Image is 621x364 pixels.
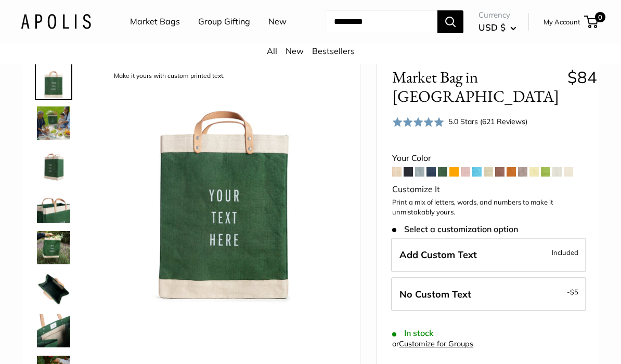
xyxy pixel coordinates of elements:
div: Your Color [392,151,584,166]
a: description_Take it anywhere with easy-grip handles. [35,187,72,225]
img: description_Spacious inner area with room for everything. Plus water-resistant lining. [37,273,70,306]
span: Select a customization option [392,224,517,234]
button: USD $ [478,19,516,36]
div: or [392,337,473,351]
a: description_Spacious inner area with room for everything. Plus water-resistant lining. [35,271,72,308]
span: Add Custom Text [399,249,477,261]
button: Search [437,10,463,33]
label: Leave Blank [391,277,586,312]
a: Market Bag in Field Green [35,146,72,183]
a: Market Bag in Field Green [35,229,72,266]
img: Market Bag in Field Green [37,231,70,264]
a: Customize for Groups [399,339,473,348]
p: Print a mix of letters, words, and numbers to make it unmistakably yours. [392,197,584,218]
input: Search... [326,10,437,33]
span: USD $ [478,22,506,33]
span: Currency [478,8,516,22]
img: description_Take it anywhere with easy-grip handles. [37,190,70,223]
div: Customize It [392,182,584,197]
img: description_Make it yours with custom printed text. [37,65,70,98]
a: New [268,14,287,30]
span: In stock [392,328,433,338]
div: 5.0 Stars (621 Reviews) [392,114,527,129]
span: $84 [567,67,597,87]
a: Market Bag in Field Green [35,104,72,142]
span: 0 [595,12,605,22]
a: 0 [585,16,598,28]
a: description_Inner pocket good for daily drivers. [35,312,72,349]
a: All [267,46,277,56]
a: My Account [544,16,580,28]
span: Included [552,246,578,259]
img: Market Bag in Field Green [37,106,70,140]
a: Group Gifting [198,14,250,30]
img: Apolis [21,14,91,29]
a: Bestsellers [312,46,355,56]
span: Market Bag in [GEOGRAPHIC_DATA] [392,68,559,106]
a: description_Make it yours with custom printed text. [35,63,72,100]
label: Add Custom Text [391,238,586,272]
a: Market Bags [130,14,180,30]
a: New [286,46,304,56]
img: description_Make it yours with custom printed text. [105,65,344,304]
img: Market Bag in Field Green [37,148,70,181]
img: description_Inner pocket good for daily drivers. [37,314,70,347]
div: 5.0 Stars (621 Reviews) [448,116,527,127]
div: Make it yours with custom printed text. [109,69,230,83]
span: - [567,286,578,298]
span: $5 [570,288,578,296]
span: No Custom Text [399,288,471,300]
